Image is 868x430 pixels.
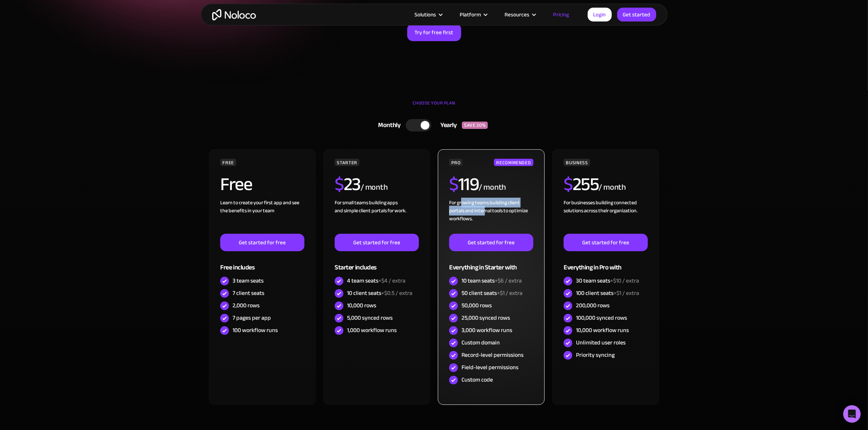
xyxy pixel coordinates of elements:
[449,234,533,251] a: Get started for free
[462,363,518,371] div: Field-level permissions
[233,277,264,285] div: 3 team seats
[381,288,412,299] span: +$0.5 / extra
[220,234,304,251] a: Get started for free
[599,182,626,193] div: / month
[544,10,579,19] a: Pricing
[233,301,260,309] div: 2,000 rows
[335,159,359,166] div: STARTER
[495,275,522,286] span: +$6 / extra
[460,10,481,19] div: Platform
[347,314,393,322] div: 5,000 synced rows
[378,275,405,286] span: +$4 / extra
[220,251,304,275] div: Free includes
[462,301,492,309] div: 50,000 rows
[462,351,523,359] div: Record-level permissions
[588,8,612,21] a: Login
[212,9,256,20] a: home
[576,351,615,359] div: Priority syncing
[361,182,388,193] div: / month
[415,10,436,19] div: Solutions
[407,24,461,41] a: Try for free first
[449,159,463,166] div: PRO
[347,289,412,297] div: 10 client seats
[462,339,500,347] div: Custom domain
[233,289,264,297] div: 7 client seats
[564,159,590,166] div: BUSINESS
[462,122,488,129] div: SAVE 20%
[462,376,493,384] div: Custom code
[347,277,405,285] div: 4 team seats
[233,326,278,334] div: 100 workflow runs
[335,234,419,251] a: Get started for free
[576,301,610,309] div: 200,000 rows
[335,199,419,234] div: For small teams building apps and simple client portals for work. ‍
[347,326,397,334] div: 1,000 workflow runs
[564,199,647,234] div: For businesses building connected solutions across their organization. ‍
[431,120,462,131] div: Yearly
[462,277,522,285] div: 10 team seats
[220,159,236,166] div: FREE
[347,301,376,309] div: 10,000 rows
[406,10,451,19] div: Solutions
[497,288,522,299] span: +$1 / extra
[233,314,271,322] div: 7 pages per app
[564,251,647,275] div: Everything in Pro with
[462,314,510,322] div: 25,000 synced rows
[576,277,639,285] div: 30 team seats
[449,167,458,201] span: $
[576,326,629,334] div: 10,000 workflow runs
[843,405,861,423] div: Open Intercom Messenger
[369,120,406,131] div: Monthly
[564,175,599,193] h2: 255
[576,289,639,297] div: 100 client seats
[576,314,627,322] div: 100,000 synced rows
[462,289,522,297] div: 50 client seats
[449,251,533,275] div: Everything in Starter with
[564,234,647,251] a: Get started for free
[220,199,304,234] div: Learn to create your first app and see the benefits in your team ‍
[564,167,573,201] span: $
[505,10,530,19] div: Resources
[451,10,496,19] div: Platform
[335,251,419,275] div: Starter includes
[449,199,533,234] div: For growing teams building client portals and internal tools to optimize workflows.
[449,175,479,193] h2: 119
[617,8,656,21] a: Get started
[208,98,660,116] div: CHOOSE YOUR PLAN
[576,339,626,347] div: Unlimited user roles
[494,159,533,166] div: RECOMMENDED
[335,175,361,193] h2: 23
[614,288,639,299] span: +$1 / extra
[496,10,544,19] div: Resources
[479,182,506,193] div: / month
[610,275,639,286] span: +$10 / extra
[462,326,512,334] div: 3,000 workflow runs
[335,167,344,201] span: $
[220,175,252,193] h2: Free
